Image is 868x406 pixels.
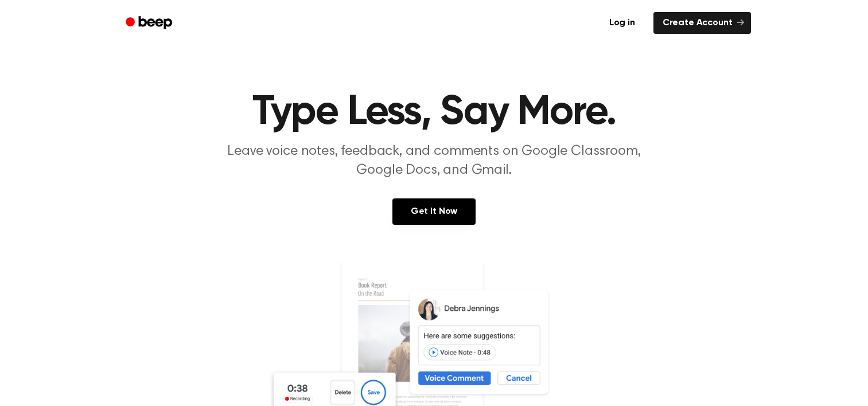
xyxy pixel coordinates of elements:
[392,198,476,225] a: Get It Now
[214,142,655,180] p: Leave voice notes, feedback, and comments on Google Classroom, Google Docs, and Gmail.
[598,10,647,36] a: Log in
[118,12,182,34] a: Beep
[653,12,751,34] a: Create Account
[141,92,728,133] h1: Type Less, Say More.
